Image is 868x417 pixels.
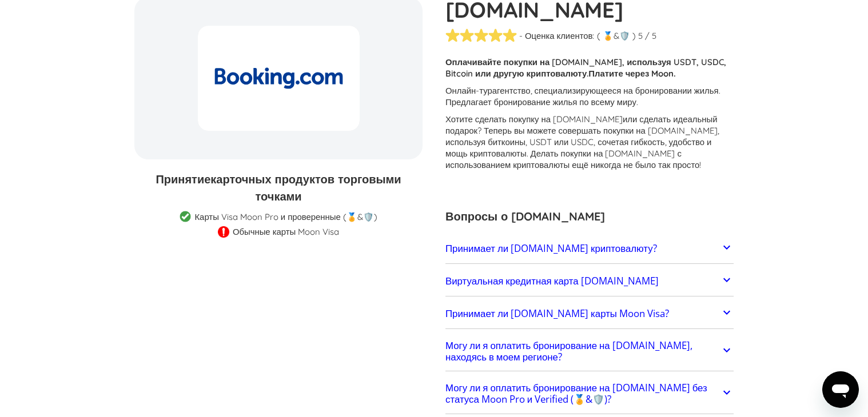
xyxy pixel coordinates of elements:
font: Принимает ли [DOMAIN_NAME] криптовалюту? [445,242,657,255]
font: Хотите сделать покупку на [DOMAIN_NAME] [445,114,623,125]
iframe: Кнопка запуска окна обмена сообщениями [822,371,859,408]
font: 🏅&🛡️ [603,30,630,41]
font: - Оценка клиентов: [519,30,595,41]
font: ? Теперь вы можете совершать покупки на [DOMAIN_NAME], используя биткоины, USDT или USDC, сочетая... [445,125,719,170]
font: Оплачивайте покупки на [DOMAIN_NAME], используя USDT, USDC, Bitcoin или другую криптовалюту. [445,57,726,79]
font: Карты Visa Moon Pro и проверенные (🏅&🛡️) [194,211,377,222]
a: Виртуальная кредитная карта [DOMAIN_NAME] [445,269,734,293]
font: ) [632,30,636,41]
font: ( [597,30,600,41]
font: / 5 [645,30,656,41]
font: Виртуальная кредитная карта [DOMAIN_NAME] [445,274,659,287]
a: Принимает ли [DOMAIN_NAME] карты Moon Visa? [445,302,734,326]
font: Вопросы о [DOMAIN_NAME] [445,209,605,223]
a: Могу ли я оплатить бронирование на [DOMAIN_NAME], находясь в моем регионе? [445,335,734,368]
font: или сделать идеальный подарок [445,114,717,136]
font: карточных продуктов торговыми точками [210,172,401,203]
font: Платите через Moon. [588,68,676,79]
a: Могу ли я оплатить бронирование на [DOMAIN_NAME] без статуса Moon Pro и Verified (🏅&🛡️)? [445,377,734,411]
font: Могу ли я оплатить бронирование на [DOMAIN_NAME], находясь в моем регионе? [445,339,692,363]
font: Обычные карты Moon Visa [233,226,339,237]
a: Принимает ли [DOMAIN_NAME] криптовалюту? [445,236,734,260]
font: 5 [638,30,643,41]
font: Принятие [156,172,210,186]
font: Могу ли я оплатить бронирование на [DOMAIN_NAME] без статуса Moon Pro и Verified (🏅&🛡️)? [445,381,707,406]
font: Онлайн-турагентство, специализирующееся на бронировании жилья. Предлагает бронирование жилья по в... [445,85,720,107]
font: Принимает ли [DOMAIN_NAME] карты Moon Visa? [445,307,669,320]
